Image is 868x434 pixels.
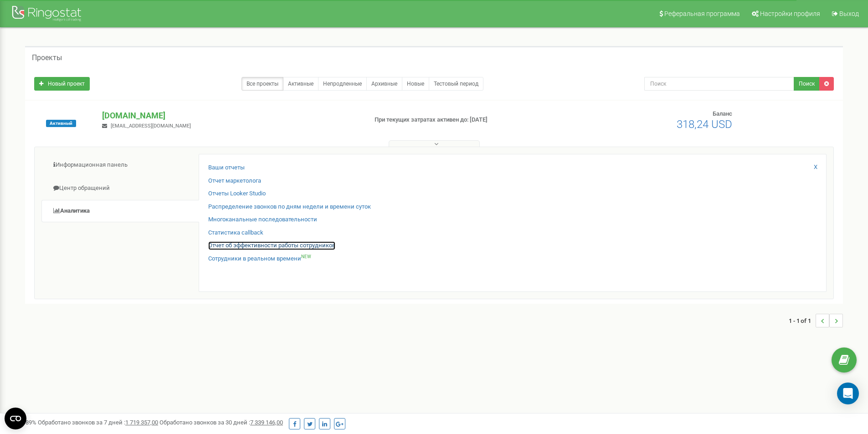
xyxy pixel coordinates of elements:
[241,77,283,91] a: Все проекты
[677,118,732,131] span: 318,24 USD
[713,110,732,117] span: Баланс
[789,305,843,337] nav: ...
[664,10,740,17] span: Реферальная программа
[789,314,816,327] span: 1 - 1 of 1
[644,77,794,91] input: Поиск
[366,77,402,91] a: Архивные
[839,10,859,17] span: Выход
[208,177,261,185] a: Отчет маркетолога
[111,123,191,129] span: [EMAIL_ADDRESS][DOMAIN_NAME]
[159,419,283,426] span: Обработано звонков за 30 дней :
[250,419,283,426] u: 7 339 146,00
[208,255,311,263] a: Сотрудники в реальном времениNEW
[208,229,263,237] a: Статистика callback
[375,116,564,124] p: При текущих затратах активен до: [DATE]
[125,419,158,426] u: 1 719 357,00
[402,77,429,91] a: Новые
[760,10,820,17] span: Настройки профиля
[208,203,371,211] a: Распределение звонков по дням недели и времени суток
[208,163,245,172] a: Ваши отчеты
[301,254,311,259] sup: NEW
[32,54,62,62] h5: Проекты
[38,419,158,426] span: Обработано звонков за 7 дней :
[208,215,317,224] a: Многоканальные последовательности
[5,408,26,429] button: Open CMP widget
[208,241,335,250] a: Отчет об эффективности работы сотрудников
[46,120,76,127] span: Активный
[34,77,90,91] a: Новый проект
[41,200,199,222] a: Аналитика
[283,77,318,91] a: Активные
[837,383,859,404] div: Open Intercom Messenger
[814,163,817,172] a: X
[794,77,820,91] button: Поиск
[102,110,360,122] p: [DOMAIN_NAME]
[41,177,199,199] a: Центр обращений
[208,189,266,198] a: Отчеты Looker Studio
[429,77,483,91] a: Тестовый период
[41,154,199,176] a: Информационная панель
[318,77,367,91] a: Непродленные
